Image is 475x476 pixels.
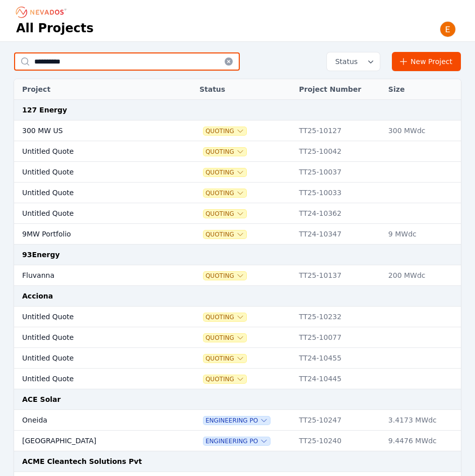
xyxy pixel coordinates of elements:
button: Quoting [203,313,246,321]
td: TT24-10445 [294,369,383,389]
td: Untitled Quote [14,327,170,348]
th: Project Number [294,79,383,100]
td: TT25-10033 [294,183,383,203]
td: 93Energy [14,245,461,265]
button: Quoting [203,210,246,218]
th: Status [194,79,294,100]
td: TT25-10077 [294,327,383,348]
th: Size [383,79,461,100]
td: TT24-10455 [294,348,383,369]
td: TT25-10232 [294,307,383,327]
th: Project [14,79,170,100]
td: Untitled Quote [14,162,170,183]
td: Untitled Quote [14,307,170,327]
td: TT25-10037 [294,162,383,183]
tr: FluvannaQuotingTT25-10137200 MWdc [14,265,461,286]
td: Untitled Quote [14,348,170,369]
img: Emily Walker [440,21,456,37]
tr: Untitled QuoteQuotingTT25-10232 [14,307,461,327]
button: Engineering PO [203,437,270,445]
td: Fluvanna [14,265,170,286]
td: Acciona [14,286,461,307]
span: Status [331,56,358,67]
td: 9 MWdc [383,224,461,245]
td: Untitled Quote [14,369,170,389]
td: TT25-10240 [294,431,383,451]
button: Quoting [203,272,246,280]
button: Quoting [203,168,246,176]
button: Quoting [203,375,246,383]
td: TT24-10347 [294,224,383,245]
button: Quoting [203,230,246,239]
td: 127 Energy [14,100,461,121]
tr: 300 MW USQuotingTT25-10127300 MWdc [14,121,461,141]
tr: Untitled QuoteQuotingTT25-10033 [14,183,461,203]
button: Quoting [203,354,246,363]
td: TT25-10247 [294,410,383,431]
a: New Project [392,52,461,71]
tr: Untitled QuoteQuotingTT25-10077 [14,327,461,348]
td: ACE Solar [14,389,461,410]
tr: Untitled QuoteQuotingTT24-10362 [14,203,461,224]
tr: OneidaEngineering POTT25-102473.4173 MWdc [14,410,461,431]
button: Engineering PO [203,416,270,425]
button: Quoting [203,334,246,342]
td: Untitled Quote [14,183,170,203]
td: TT24-10362 [294,203,383,224]
td: TT25-10127 [294,121,383,141]
tr: Untitled QuoteQuotingTT25-10037 [14,162,461,183]
button: Quoting [203,127,246,135]
td: 3.4173 MWdc [383,410,461,431]
tr: Untitled QuoteQuotingTT24-10445 [14,369,461,389]
td: Untitled Quote [14,203,170,224]
tr: [GEOGRAPHIC_DATA]Engineering POTT25-102409.4476 MWdc [14,431,461,451]
td: 300 MW US [14,121,170,141]
button: Quoting [203,148,246,156]
nav: Breadcrumb [16,4,70,20]
td: 200 MWdc [383,265,461,286]
td: 9MW Portfolio [14,224,170,245]
td: TT25-10137 [294,265,383,286]
tr: Untitled QuoteQuotingTT25-10042 [14,141,461,162]
td: TT25-10042 [294,141,383,162]
td: Untitled Quote [14,141,170,162]
tr: Untitled QuoteQuotingTT24-10455 [14,348,461,369]
button: Status [327,52,380,71]
h1: All Projects [16,20,94,36]
td: Oneida [14,410,170,431]
td: 9.4476 MWdc [383,431,461,451]
tr: 9MW PortfolioQuotingTT24-103479 MWdc [14,224,461,245]
td: ACME Cleantech Solutions Pvt [14,451,461,472]
button: Quoting [203,189,246,197]
td: 300 MWdc [383,121,461,141]
td: [GEOGRAPHIC_DATA] [14,431,170,451]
